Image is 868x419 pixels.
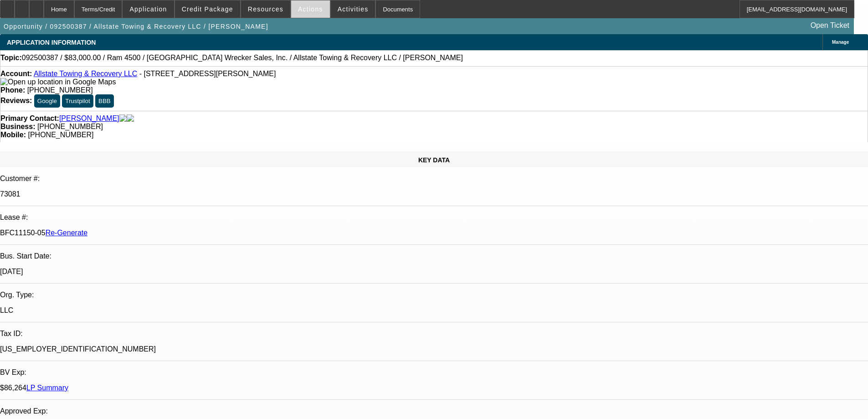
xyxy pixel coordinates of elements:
[0,86,25,94] strong: Phone:
[95,94,114,108] button: BBB
[59,114,119,123] a: [PERSON_NAME]
[291,0,330,18] button: Actions
[0,123,35,130] strong: Business:
[27,86,93,94] span: [PHONE_NUMBER]
[0,97,32,104] strong: Reviews:
[0,70,32,78] strong: Account:
[0,78,116,86] img: Open up location in Google Maps
[338,5,369,13] span: Activities
[0,78,116,86] a: View Google Maps
[123,0,174,18] button: Application
[62,94,93,108] button: Trustpilot
[0,114,59,123] strong: Primary Contact:
[248,5,283,13] span: Resources
[0,131,26,139] strong: Mobile:
[22,54,463,62] span: 092500387 / $83,000.00 / Ram 4500 / [GEOGRAPHIC_DATA] Wrecker Sales, Inc. / Allstate Towing & Rec...
[28,131,93,139] span: [PHONE_NUMBER]
[4,23,268,30] span: Opportunity / 092500387 / Allstate Towing & Recovery LLC / [PERSON_NAME]
[127,114,134,123] img: linkedin-icon.png
[418,156,450,164] span: KEY DATA
[182,5,233,13] span: Credit Package
[331,0,375,18] button: Activities
[241,0,290,18] button: Resources
[298,5,323,13] span: Actions
[139,70,276,78] span: - [STREET_ADDRESS][PERSON_NAME]
[0,54,22,62] strong: Topic:
[807,18,853,33] a: Open Ticket
[119,114,127,123] img: facebook-icon.png
[37,123,103,130] span: [PHONE_NUMBER]
[175,0,240,18] button: Credit Package
[34,94,60,108] button: Google
[26,384,68,392] a: LP Summary
[34,70,137,78] a: Allstate Towing & Recovery LLC
[129,5,167,13] span: Application
[7,39,96,46] span: APPLICATION INFORMATION
[46,229,88,237] a: Re-Generate
[832,40,849,45] span: Manage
